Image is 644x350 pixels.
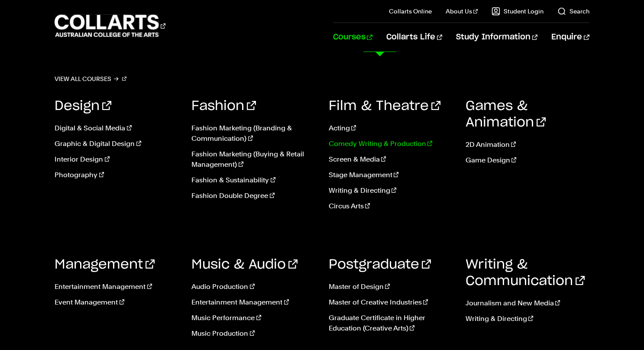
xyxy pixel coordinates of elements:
[329,185,453,196] a: Writing & Directing
[329,282,453,292] a: Master of Design
[55,170,178,180] a: Photography
[191,297,315,308] a: Entertainment Management
[191,149,315,170] a: Fashion Marketing (Buying & Retail Management)
[55,73,126,85] a: View all courses
[466,298,589,308] a: Journalism and New Media
[329,201,453,211] a: Circus Arts
[191,191,315,201] a: Fashion Double Degree
[55,123,178,133] a: Digital & Social Media
[55,13,165,38] div: Go to homepage
[446,7,478,16] a: About Us
[55,297,178,308] a: Event Management
[329,154,453,165] a: Screen & Media
[55,282,178,292] a: Entertainment Management
[329,100,440,113] a: Film & Theatre
[329,170,453,180] a: Stage Management
[191,282,315,292] a: Audio Production
[466,100,546,129] a: Games & Animation
[386,23,442,52] a: Collarts Life
[466,258,585,288] a: Writing & Communication
[492,7,544,16] a: Student Login
[329,297,453,308] a: Master of Creative Industries
[55,139,178,149] a: Graphic & Digital Design
[466,314,589,324] a: Writing & Directing
[191,328,315,339] a: Music Production
[191,258,298,271] a: Music & Audio
[55,154,178,165] a: Interior Design
[551,23,589,52] a: Enquire
[55,100,111,113] a: Design
[557,7,589,16] a: Search
[333,23,372,52] a: Courses
[466,155,589,165] a: Game Design
[191,313,315,323] a: Music Performance
[191,100,256,113] a: Fashion
[329,139,453,149] a: Comedy Writing & Production
[191,175,315,185] a: Fashion & Sustainability
[466,139,589,150] a: 2D Animation
[329,313,453,334] a: Graduate Certificate in Higher Education (Creative Arts)
[329,258,431,271] a: Postgraduate
[191,123,315,144] a: Fashion Marketing (Branding & Communication)
[55,258,155,271] a: Management
[329,123,453,133] a: Acting
[389,7,432,16] a: Collarts Online
[456,23,537,52] a: Study Information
